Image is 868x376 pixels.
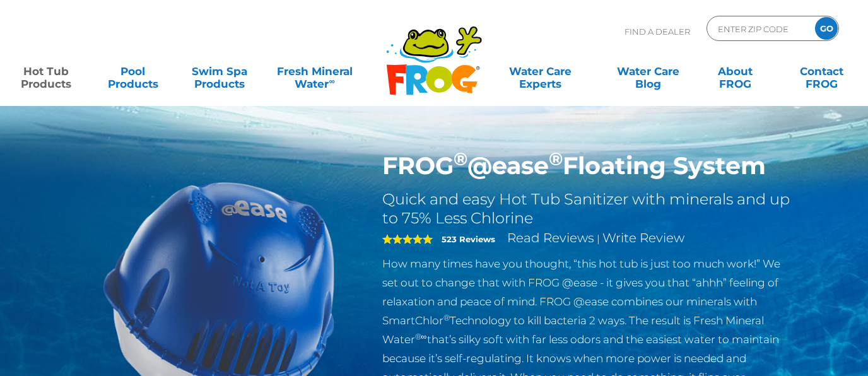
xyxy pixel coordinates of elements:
a: Swim SpaProducts [186,59,254,84]
input: Zip Code Form [717,20,802,38]
sup: ® [549,148,563,170]
strong: 523 Reviews [442,234,495,244]
h2: Quick and easy Hot Tub Sanitizer with minerals and up to 75% Less Chlorine [382,190,794,228]
span: 5 [382,234,433,244]
a: Read Reviews [507,230,594,245]
span: | [597,233,600,245]
sup: ® [454,148,467,170]
a: Fresh MineralWater∞ [273,59,357,84]
a: ContactFROG [788,59,855,84]
sup: ® [443,313,450,322]
a: AboutFROG [701,59,769,84]
a: PoolProducts [99,59,167,84]
a: Write Review [602,230,684,245]
sup: ∞ [329,76,334,86]
a: Hot TubProducts [13,59,80,84]
sup: ®∞ [415,332,427,341]
input: GO [815,17,838,40]
a: Water CareBlog [614,59,682,84]
h1: FROG @ease Floating System [382,151,794,180]
a: Water CareExperts [486,59,595,84]
p: Find A Dealer [625,16,690,47]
